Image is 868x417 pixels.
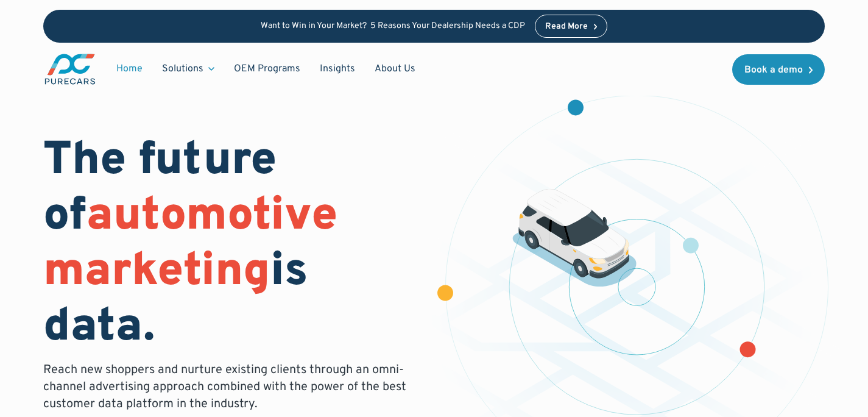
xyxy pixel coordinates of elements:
a: Book a demo [732,54,825,85]
img: illustration of a vehicle [512,188,637,287]
p: Reach new shoppers and nurture existing clients through an omni-channel advertising approach comb... [43,362,414,413]
h1: The future of is data. [43,134,419,357]
a: OEM Programs [224,57,310,80]
div: Book a demo [744,65,803,75]
a: Read More [535,15,608,38]
a: main [43,52,97,86]
a: Home [107,57,152,80]
div: Solutions [162,62,203,76]
a: Insights [310,57,365,80]
p: Want to Win in Your Market? 5 Reasons Your Dealership Needs a CDP [261,21,525,32]
a: About Us [365,57,425,80]
div: Read More [545,23,588,31]
div: Solutions [152,57,224,80]
span: automotive marketing [43,188,337,302]
img: purecars logo [43,52,97,86]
